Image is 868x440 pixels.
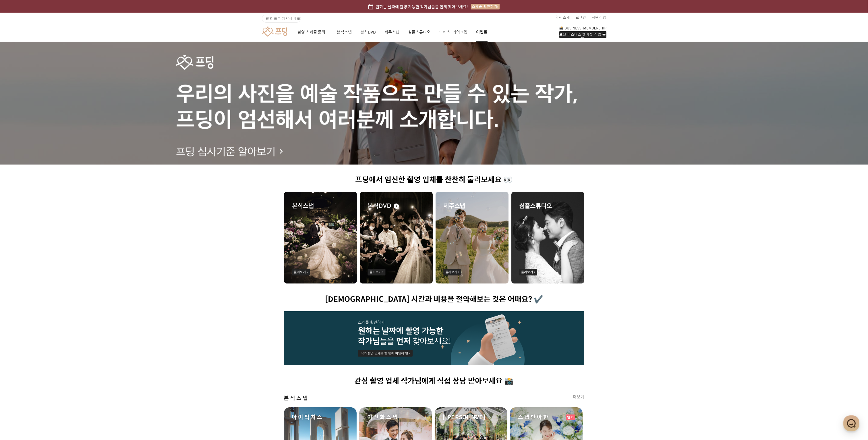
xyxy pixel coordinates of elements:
[573,394,584,400] a: 더보기
[556,13,570,22] a: 회사 소개
[266,16,301,21] span: 촬영 표준 계약서 배포
[18,190,22,195] span: 홈
[576,13,586,22] a: 로그인
[518,413,550,421] span: 스냅단아한
[284,175,584,184] h1: 프딩에서 엄선한 촬영 업체를 찬찬히 둘러보세요 👀
[284,295,584,304] h1: [DEMOGRAPHIC_DATA] 시간과 비용을 절약해보는 것은 어때요? ✔️
[385,22,400,42] a: 제주스냅
[262,15,301,23] a: 촬영 표준 계약서 배포
[376,3,468,10] span: 원하는 날짜에 촬영 가능한 작가님들을 먼저 찾아보세요!
[284,394,309,402] span: 본식스냅
[361,22,376,42] a: 본식DVD
[566,414,575,420] div: 인기
[38,182,74,196] a: 대화
[471,4,500,9] div: 스케줄 확인하기
[74,182,110,196] a: 설정
[337,22,352,42] a: 본식스냅
[559,26,606,38] a: 프딩 비즈니스 멤버십 가입 문의
[443,413,486,421] span: [PERSON_NAME]
[298,22,328,42] a: 촬영 스케줄 문의
[559,31,606,38] div: 프딩 비즈니스 멤버십 가입 문의
[284,377,584,386] h1: 관심 촬영 업체 작가님에게 직접 상담 받아보세요 📸
[292,413,324,421] span: 아이픽쳐스
[89,190,96,195] span: 설정
[2,182,38,196] a: 홈
[592,13,606,22] a: 회원가입
[439,22,468,42] a: 드레스·메이크업
[53,191,59,195] span: 대화
[367,413,399,421] span: 이진화스냅
[476,22,488,42] a: 이벤트
[408,22,431,42] a: 심플스튜디오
